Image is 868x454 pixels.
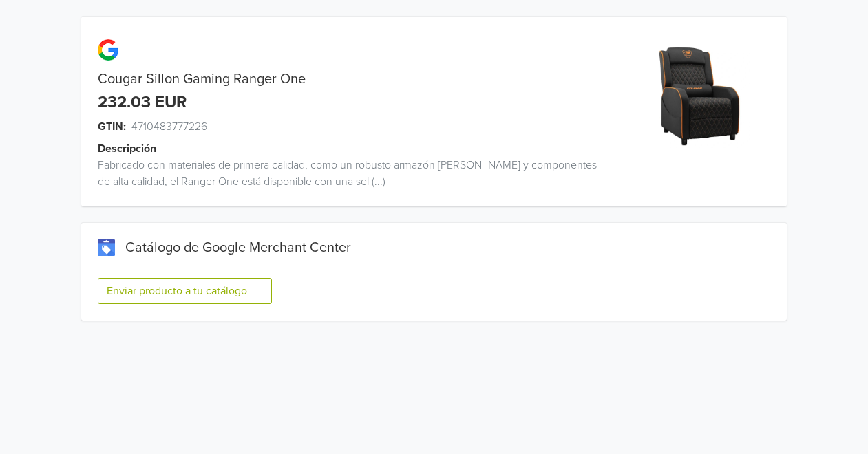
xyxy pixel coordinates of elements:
[131,118,207,135] span: 4710483777226
[98,140,627,157] div: Descripción
[81,71,611,87] div: Cougar Sillon Gaming Ranger One
[81,157,611,190] div: Fabricado con materiales de primera calidad, como un robusto armazón [PERSON_NAME] y componentes ...
[98,278,272,304] button: Enviar producto a tu catálogo
[98,239,771,256] div: Catálogo de Google Merchant Center
[98,93,187,113] div: 232.03 EUR
[647,44,751,148] img: product_image
[98,118,126,135] span: GTIN:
